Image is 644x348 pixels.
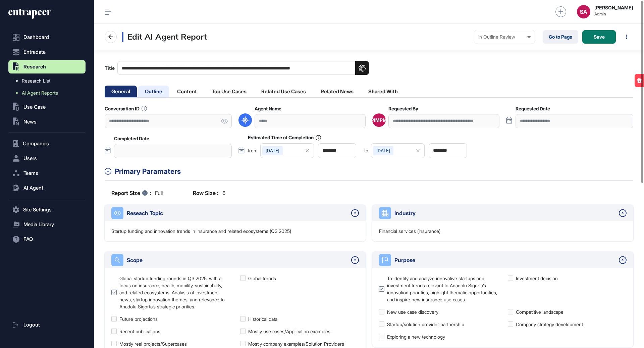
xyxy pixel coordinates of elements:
li: General [105,86,137,97]
span: FAQ [23,237,33,242]
label: Title [105,61,369,75]
p: Financial services (Insurance) [379,228,440,235]
button: Media Library [8,218,86,231]
span: Save [594,35,605,39]
div: Global startup funding rounds in Q3 2025, with a focus on insurance, health, mobility, sustainabi... [119,275,230,310]
button: Research [8,60,86,73]
span: Research List [22,78,50,84]
span: to [364,148,368,153]
a: Dashboard [8,31,86,44]
label: Requested By [388,106,418,111]
span: Admin [594,12,633,16]
div: Exploring a new technology [387,333,445,340]
span: Logout [23,322,40,328]
button: Entradata [8,45,86,59]
div: Future projections [119,315,158,322]
div: To identify and analyze innovative startups and investment trends relevant to Anadolu Sigorta’s i... [387,275,498,303]
button: AI Agent [8,181,86,195]
span: Dashboard [23,35,49,40]
b: Report Size : [111,189,151,197]
p: Startup funding and innovation trends in insurance and related ecosystems (Q3 2025) [111,228,291,235]
div: Purpose [394,256,615,264]
a: Research List [12,75,86,87]
div: [DATE] [373,146,393,155]
span: Teams [23,170,38,176]
span: Site Settings [23,207,52,212]
div: full [111,189,163,197]
span: Entradata [23,49,46,55]
h3: Edit AI Agent Report [122,32,207,42]
li: Top Use Cases [205,86,253,97]
div: [DATE] [262,146,283,155]
div: Competitive landscape [516,308,563,315]
div: Global trends [248,275,276,282]
span: from [248,148,258,153]
li: Related News [314,86,360,97]
span: AI Agent Reports [22,90,58,96]
label: Conversation ID [105,106,147,111]
span: Users [23,156,37,161]
input: Title [117,61,369,75]
div: Historical data [248,315,277,322]
li: Content [170,86,204,97]
label: Estimated Time of Completion [248,135,321,141]
button: News [8,115,86,129]
span: Research [23,64,46,69]
span: Media Library [23,222,54,227]
li: Related Use Cases [255,86,313,97]
a: Go to Page [543,30,578,44]
div: 6 [193,189,225,197]
div: Recent publications [119,328,160,335]
div: PIMPM [371,117,387,123]
button: FAQ [8,233,86,246]
button: Teams [8,166,86,180]
button: Site Settings [8,203,86,216]
div: Investment decision [516,275,558,282]
b: Row Size : [193,189,218,197]
span: Companies [23,141,49,146]
a: Logout [8,318,86,332]
div: Company strategy development [516,321,583,328]
strong: [PERSON_NAME] [594,5,633,10]
button: Use Case [8,100,86,114]
div: Industry [394,209,615,217]
button: Users [8,152,86,165]
label: Requested Date [516,106,550,111]
div: In Outline Review [478,34,531,40]
li: Outline [138,86,169,97]
div: Scope [127,256,348,264]
label: Agent Name [255,106,281,111]
button: Companies [8,137,86,150]
div: Mostly real projects/Supercases [119,340,187,347]
button: SA [577,5,590,18]
div: Startup/solution provider partnership [387,321,464,328]
span: Use Case [23,104,46,110]
div: Mostly company examples/Solution Providers [248,340,344,347]
div: Mostly use cases/Application examples [248,328,330,335]
span: AI Agent [23,185,43,191]
div: Reseach Topic [127,209,348,217]
div: New use case discovery [387,308,438,315]
li: Shared With [362,86,405,97]
button: Save [582,30,616,44]
div: Primary Paramaters [115,166,633,177]
span: News [23,119,37,125]
label: Completed Date [114,136,149,141]
a: AI Agent Reports [12,87,86,99]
